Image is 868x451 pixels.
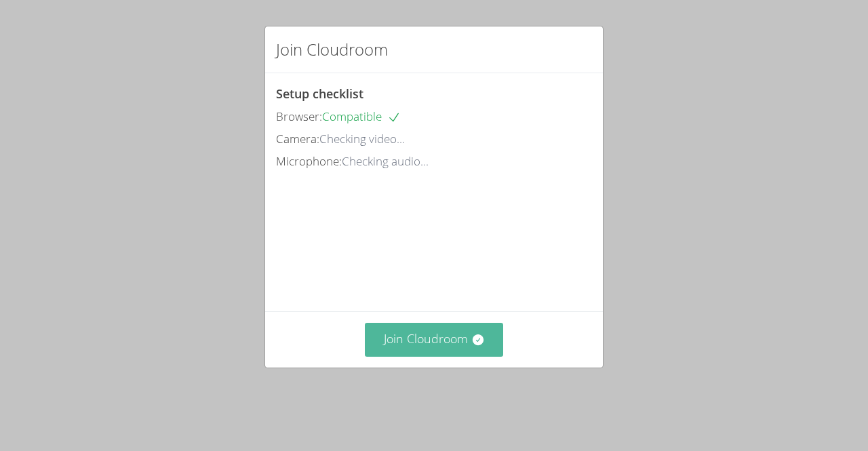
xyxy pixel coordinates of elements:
[276,153,342,169] span: Microphone:
[342,153,429,169] span: Checking audio...
[322,109,401,124] span: Compatible
[276,85,363,102] span: Setup checklist
[276,109,322,124] span: Browser:
[319,131,405,146] span: Checking video...
[276,131,319,146] span: Camera:
[365,323,504,356] button: Join Cloudroom
[276,37,388,62] h2: Join Cloudroom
